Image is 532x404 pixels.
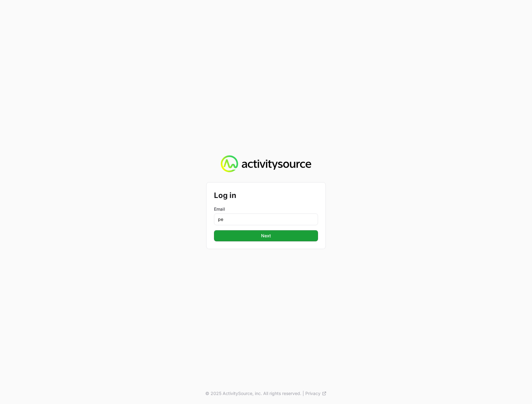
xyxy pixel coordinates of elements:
[205,390,301,397] p: © 2025 ActivitySource, inc. All rights reserved.
[218,232,314,239] span: Next
[214,206,318,212] label: Email
[303,390,304,397] span: |
[305,390,327,397] a: Privacy
[221,155,311,173] img: Activity Source
[214,190,318,201] h2: Log in
[214,213,318,225] input: Enter your email
[214,230,318,241] button: Next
